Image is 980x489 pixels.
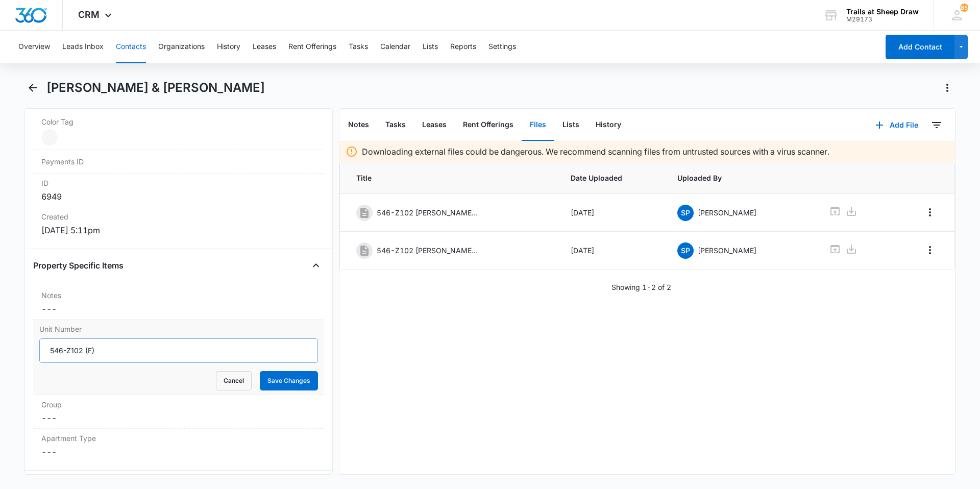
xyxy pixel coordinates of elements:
[587,109,629,141] button: History
[217,31,240,63] button: History
[260,371,318,390] button: Save Changes
[33,395,324,429] div: Group---
[33,429,324,462] div: Apartment Type---
[846,8,919,16] div: account name
[116,31,146,63] button: Contacts
[24,80,40,96] button: Back
[41,446,316,458] dd: ---
[554,109,587,141] button: Lists
[33,174,324,207] div: ID6949
[698,245,756,256] p: [PERSON_NAME]
[46,80,265,95] h1: [PERSON_NAME] & [PERSON_NAME]
[340,109,377,141] button: Notes
[377,207,479,218] p: 546-Z102 [PERSON_NAME] App.pdf
[450,31,476,63] button: Reports
[377,109,414,141] button: Tasks
[455,109,522,141] button: Rent Offerings
[356,173,546,183] span: Title
[41,156,110,167] dt: Payments ID
[41,399,316,410] label: Group
[886,35,954,59] button: Add Contact
[39,338,318,363] input: Unit Number
[18,31,50,63] button: Overview
[611,282,671,292] p: Showing 1-2 of 2
[41,211,316,222] dt: Created
[41,224,316,236] dd: [DATE] 5:11pm
[558,194,666,232] td: [DATE]
[846,16,919,23] div: account id
[41,303,316,315] dd: ---
[41,178,316,188] dt: ID
[960,4,968,12] span: 85
[33,112,324,150] div: Color Tag
[922,204,938,221] button: Overflow Menu
[349,31,368,63] button: Tasks
[928,117,945,133] button: Filters
[41,433,316,444] label: Apartment Type
[488,31,516,63] button: Settings
[216,371,252,390] button: Cancel
[41,412,316,424] dd: ---
[922,242,938,258] button: Overflow Menu
[698,207,756,218] p: [PERSON_NAME]
[62,31,104,63] button: Leads Inbox
[33,207,324,240] div: Created[DATE] 5:11pm
[522,109,554,141] button: Files
[41,116,316,127] label: Color Tag
[41,190,316,203] dd: 6949
[288,31,336,63] button: Rent Offerings
[939,80,955,96] button: Actions
[253,31,276,63] button: Leases
[33,150,324,174] div: Payments ID
[33,286,324,320] div: Notes---
[677,173,804,183] span: Uploaded By
[377,245,479,256] p: 546-Z102 [PERSON_NAME] App.pdf
[158,31,205,63] button: Organizations
[960,4,968,12] div: notifications count
[571,173,653,183] span: Date Uploaded
[865,113,928,137] button: Add File
[414,109,455,141] button: Leases
[558,232,666,270] td: [DATE]
[39,324,318,334] label: Unit Number
[380,31,410,63] button: Calendar
[677,205,694,221] span: SP
[423,31,438,63] button: Lists
[308,257,324,274] button: Close
[362,145,829,158] p: Downloading external files could be dangerous. We recommend scanning files from untrusted sources...
[677,242,694,259] span: SP
[33,259,124,272] h4: Property Specific Items
[78,9,100,20] span: CRM
[41,290,316,301] label: Notes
